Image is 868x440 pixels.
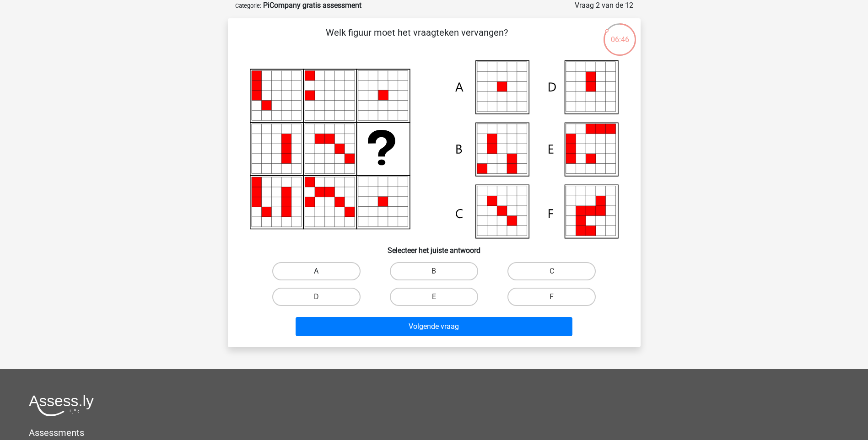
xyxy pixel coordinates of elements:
small: Categorie: [235,2,261,9]
label: C [507,262,596,280]
label: A [272,262,361,280]
h5: Assessments [29,427,839,438]
label: F [507,288,596,306]
img: Assessly logo [29,395,94,416]
strong: PiCompany gratis assessment [263,1,361,10]
button: Volgende vraag [296,317,572,336]
h6: Selecteer het juiste antwoord [243,239,626,255]
label: B [390,262,478,280]
label: E [390,288,478,306]
div: 06:46 [603,22,637,45]
p: Welk figuur moet het vraagteken vervangen? [243,26,592,53]
label: D [272,288,361,306]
